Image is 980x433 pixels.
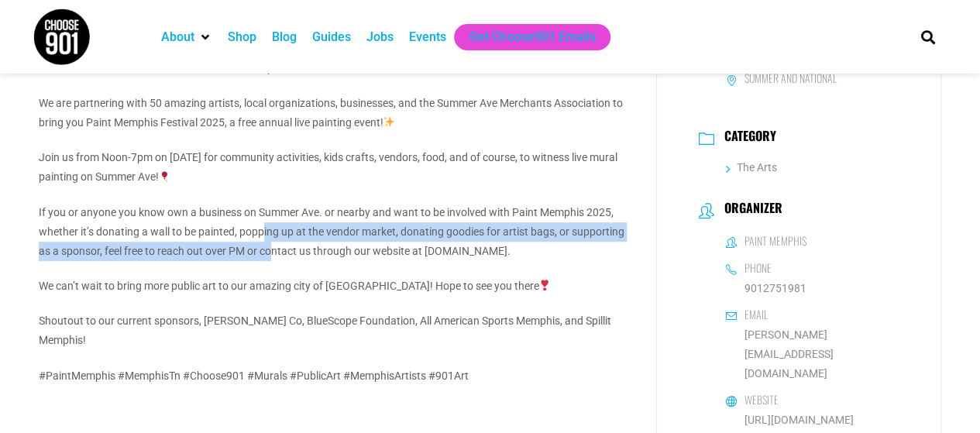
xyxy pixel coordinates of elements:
a: [URL][DOMAIN_NAME] [744,414,854,426]
a: Shop [228,28,256,46]
h3: Category [717,129,776,147]
p: We can’t wait to bring more public art to our amazing city of [GEOGRAPHIC_DATA]! Hope to see you ... [39,277,633,296]
h6: Email [744,308,768,321]
p: Join us from Noon-7pm on [DATE] for community activities, kids crafts, vendors, food, and of cour... [39,148,633,187]
a: About [161,28,194,46]
div: About [153,24,220,50]
p: If you or anyone you know own a business on Summer Ave. or nearby and want to be involved with Pa... [39,203,633,262]
h6: Website [744,393,779,407]
a: Jobs [366,28,394,46]
h6: Phone [744,261,772,275]
p: #PaintMemphis #MemphisTn #Choose901 #Murals #PublicArt #MemphisArtists #901Art [39,366,633,386]
img: ❣️ [539,280,550,290]
a: The Arts [726,161,777,174]
h6: Paint Memphis [744,234,806,248]
h3: Organizer [717,201,782,219]
a: Blog [272,28,297,46]
img: 🎈 [159,171,170,182]
a: Get Choose901 Emails [469,28,595,46]
div: Search [915,24,940,50]
a: Guides [312,28,351,46]
p: We are partnering with 50 amazing artists, local organizations, businesses, and the Summer Ave Me... [39,94,633,132]
nav: Main nav [153,24,894,50]
img: ✨ [383,116,394,127]
p: Shoutout to our current sponsors, [PERSON_NAME] Co, BlueScope Foundation, All American Sports Mem... [39,311,633,350]
a: 9012751981 [726,279,806,298]
a: Events [409,28,446,46]
h6: Summer and National [744,71,837,85]
a: [PERSON_NAME][EMAIL_ADDRESS][DOMAIN_NAME] [726,325,899,383]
